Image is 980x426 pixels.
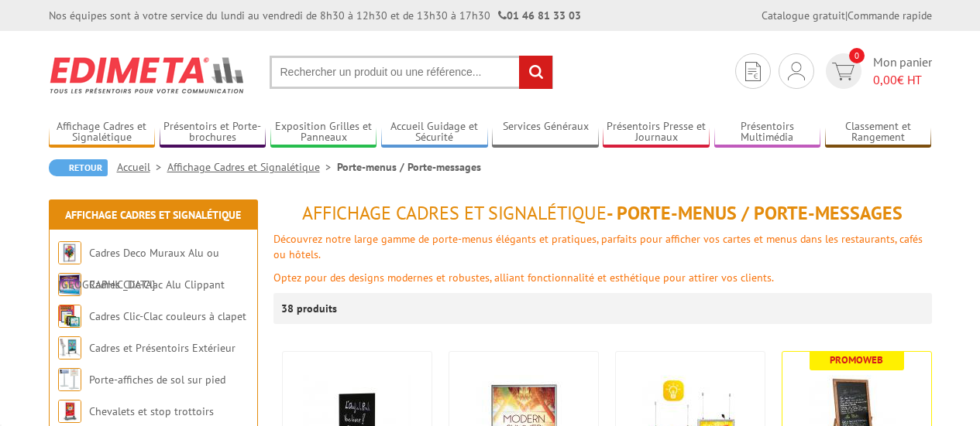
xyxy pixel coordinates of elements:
a: Retour [49,159,108,176]
input: rechercher [519,56,552,89]
a: Chevalets et stop trottoirs [89,404,214,418]
span: Mon panier [873,53,932,89]
a: Cadres Clic-Clac Alu Clippant [89,278,225,291]
a: Cadres Deco Muraux Alu ou [GEOGRAPHIC_DATA] [58,246,219,291]
img: devis rapide [832,63,854,80]
img: devis rapide [788,62,805,80]
img: Edimeta [49,46,246,104]
a: Cadres et Présentoirs Extérieur [89,341,236,355]
img: Cadres Clic-Clac couleurs à clapet [58,305,81,328]
img: Porte-affiches de sol sur pied [58,368,81,391]
a: Présentoirs Multimédia [714,120,821,145]
a: Accueil [117,160,167,174]
li: Porte-menus / Porte-messages [337,159,481,175]
span: 0,00 [873,72,897,87]
a: Accueil Guidage et Sécurité [381,120,488,145]
div: | [762,8,932,23]
a: Exposition Grilles et Panneaux [270,120,377,145]
a: Affichage Cadres et Signalétique [49,120,156,145]
a: Présentoirs Presse et Journaux [603,120,710,145]
p: 38 produits [281,293,339,324]
h1: - Porte-menus / Porte-messages [273,203,932,223]
a: Services Généraux [492,120,599,145]
span: Optez pour des designs modernes et robustes, alliant fonctionnalité et esthétique pour attirer vo... [273,271,774,285]
img: Cadres Deco Muraux Alu ou Bois [58,241,81,264]
span: 0 [849,48,865,63]
span: € HT [873,71,932,89]
img: Cadres et Présentoirs Extérieur [58,336,81,360]
span: Découvrez notre large gamme de porte-menus élégants et pratiques, parfaits pour afficher vos cart... [273,232,923,261]
div: Nos équipes sont à votre service du lundi au vendredi de 8h30 à 12h30 et de 13h30 à 17h30 [49,8,581,23]
a: Commande rapide [848,9,932,22]
a: Classement et Rangement [825,120,932,145]
strong: 01 46 81 33 03 [498,9,581,22]
a: Catalogue gratuit [762,9,845,22]
b: Promoweb [830,353,883,366]
a: Présentoirs et Porte-brochures [160,120,266,145]
a: devis rapide 0 Mon panier 0,00€ HT [822,53,932,89]
span: Affichage Cadres et Signalétique [302,201,607,225]
a: Porte-affiches de sol sur pied [89,373,225,387]
a: Affichage Cadres et Signalétique [65,208,241,222]
a: Cadres Clic-Clac couleurs à clapet [89,309,246,323]
img: Chevalets et stop trottoirs [58,400,81,423]
input: Rechercher un produit ou une référence... [270,56,553,89]
a: Affichage Cadres et Signalétique [167,160,337,174]
img: devis rapide [745,62,761,81]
